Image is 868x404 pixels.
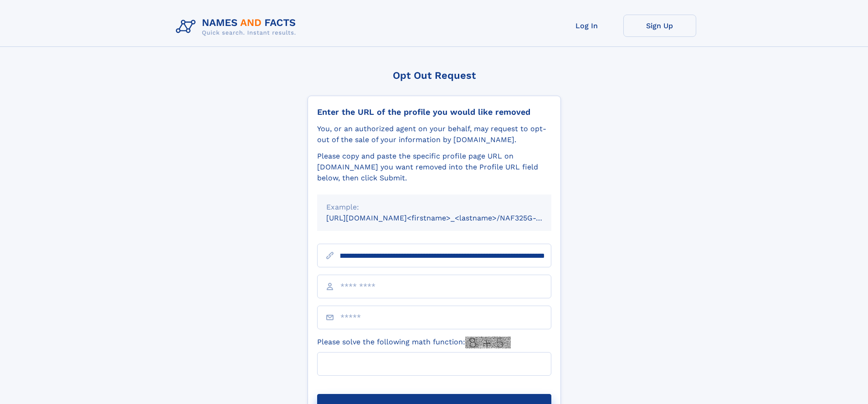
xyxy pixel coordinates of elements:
[326,214,569,222] small: [URL][DOMAIN_NAME]<firstname>_<lastname>/NAF325G-xxxxxxxx
[172,15,303,39] img: Logo Names and Facts
[326,202,542,213] div: Example:
[308,70,561,81] div: Opt Out Request
[317,107,551,117] div: Enter the URL of the profile you would like removed
[623,15,696,37] a: Sign Up
[317,337,511,348] label: Please solve the following math function:
[550,15,623,37] a: Log In
[317,123,551,145] div: You, or an authorized agent on your behalf, may request to opt-out of the sale of your informatio...
[317,151,551,184] div: Please copy and paste the specific profile page URL on [DOMAIN_NAME] you want removed into the Pr...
